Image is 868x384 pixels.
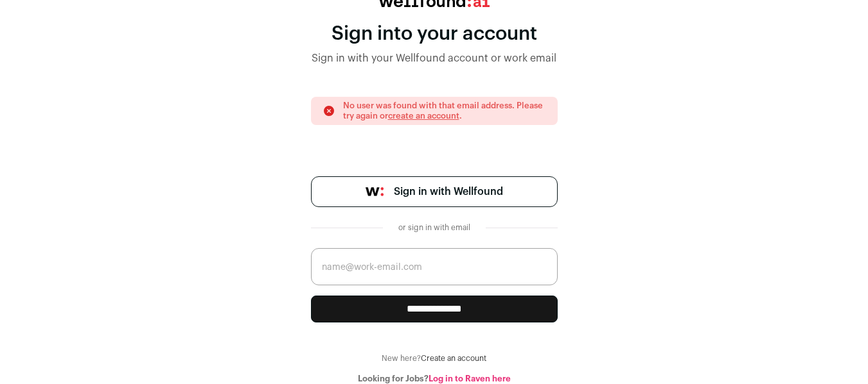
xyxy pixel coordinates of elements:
[311,248,558,285] input: name@work-email.com
[311,353,558,363] div: New here?
[421,355,486,362] a: Create an account
[394,184,503,199] span: Sign in with Wellfound
[429,374,511,383] a: Log in to Raven here
[311,51,558,66] div: Sign in with your Wellfound account or work email
[343,101,546,121] p: No user was found with that email address. Please try again or .
[366,187,384,196] img: wellfound-symbol-flush-black-fb3c872781a75f747ccb3a119075da62bfe97bd399995f84a933054e44a575c4.png
[311,176,558,207] a: Sign in with Wellfound
[311,374,558,384] div: Looking for Jobs?
[311,22,558,46] div: Sign into your account
[388,112,459,120] a: create an account
[393,222,475,233] div: or sign in with email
